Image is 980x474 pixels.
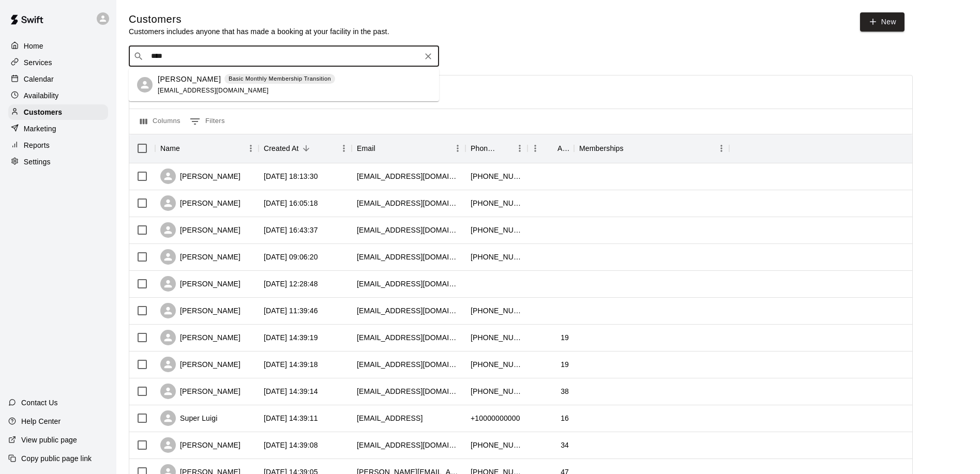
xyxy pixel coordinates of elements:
span: [EMAIL_ADDRESS][DOMAIN_NAME] [158,87,269,94]
div: 2025-08-29 14:39:19 [264,332,318,343]
div: kayla.horn529@gmail.com [357,171,460,181]
div: Created At [264,134,299,163]
div: 2025-09-08 09:06:20 [264,252,318,262]
button: Clear [421,49,435,64]
button: Menu [527,141,543,156]
button: Menu [512,141,527,156]
div: +18478787792 [471,225,522,235]
div: +18505192798 [471,252,522,262]
div: wilgregory22@gmail.com [357,359,460,370]
div: Brandon Hyde [137,77,153,93]
div: 2025-08-29 14:39:14 [264,386,318,396]
div: Name [155,134,259,163]
div: 2025-09-01 11:39:46 [264,305,318,316]
div: 19 [561,332,569,343]
a: Availability [8,88,108,103]
div: Super Luigi [160,410,217,426]
div: Email [352,134,465,163]
div: nick@girkadesignbuild.com [357,225,460,235]
div: Age [527,134,574,163]
button: Select columns [138,113,183,130]
button: Menu [243,141,259,156]
button: Sort [180,141,194,156]
button: Sort [543,141,557,156]
a: Calendar [8,71,108,87]
div: 2025-08-29 14:39:11 [264,413,318,423]
p: Copy public page link [21,453,92,464]
div: +18639936038 [471,440,522,450]
div: samrosejohnson1@gmail.com [357,440,460,450]
p: View public page [21,435,77,445]
p: Reports [24,140,50,150]
div: Memberships [579,134,624,163]
p: Settings [24,157,51,167]
div: Email [357,134,375,163]
div: 2025-08-29 14:39:18 [264,359,318,370]
div: +13073494048 [471,171,522,181]
div: 34 [561,440,569,450]
div: [PERSON_NAME] [160,384,240,399]
div: [PERSON_NAME] [160,276,240,292]
button: Menu [714,141,729,156]
div: Created At [259,134,352,163]
div: Name [160,134,180,163]
a: Reports [8,137,108,153]
button: Sort [375,141,390,156]
div: [PERSON_NAME] [160,169,240,184]
p: Home [24,41,43,51]
div: 16 [561,413,569,423]
a: New [860,12,904,32]
div: w.gregory28@ncf.edu [357,332,460,343]
p: Customers includes anyone that has made a booking at your facility in the past. [129,26,389,37]
a: Marketing [8,121,108,136]
button: Menu [450,141,465,156]
button: Menu [336,141,352,156]
div: Memberships [574,134,729,163]
a: Home [8,38,108,54]
p: Basic Monthly Membership Transition [229,74,331,83]
div: Age [557,134,569,163]
p: Services [24,57,52,68]
div: +13147063607 [471,198,522,208]
div: tdub1520@gmail.com [357,386,460,396]
div: [PERSON_NAME] [160,222,240,238]
div: [PERSON_NAME] [160,357,240,372]
p: Help Center [21,416,61,426]
div: 2025-08-29 14:39:08 [264,440,318,450]
div: 2025-09-05 12:28:48 [264,279,318,289]
button: Sort [624,141,638,156]
p: Availability [24,90,59,101]
div: [PERSON_NAME] [160,303,240,318]
div: 38 [561,386,569,396]
div: aludwa@yahoo.com [357,198,460,208]
div: Phone Number [465,134,527,163]
button: Sort [497,141,512,156]
a: Services [8,55,108,70]
div: Phone Number [471,134,497,163]
button: Sort [299,141,313,156]
p: Marketing [24,124,56,134]
div: hulagirlie25@aol.com [357,305,460,316]
div: +10000000000 [471,413,520,423]
div: [PERSON_NAME] [160,437,240,453]
p: [PERSON_NAME] [158,74,221,85]
div: brookschanks@gmail.com [357,252,460,262]
div: rajindradurson@yahoo.commm [357,413,423,423]
a: Customers [8,104,108,120]
button: Show filters [187,113,228,130]
div: [PERSON_NAME] [160,249,240,265]
div: +17272206415 [471,332,522,343]
div: +19412491172 [471,386,522,396]
p: Calendar [24,74,54,84]
a: Settings [8,154,108,170]
div: 2025-09-09 18:13:30 [264,171,318,181]
div: Search customers by name or email [129,46,439,67]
